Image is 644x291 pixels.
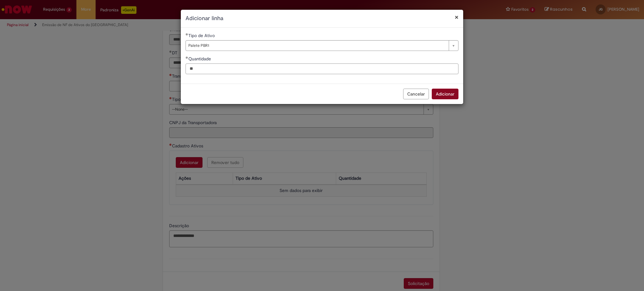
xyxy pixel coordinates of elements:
input: Quantidade [186,63,458,74]
span: Obrigatório Preenchido [186,33,188,36]
span: Tipo de Ativo [188,33,216,38]
button: Fechar modal [455,14,458,20]
span: Obrigatório Preenchido [186,56,188,59]
span: Palete PBR1 [188,41,446,51]
span: Quantidade [188,56,212,62]
h2: Adicionar linha [186,14,458,23]
button: Adicionar [432,89,458,99]
button: Cancelar [403,89,429,99]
